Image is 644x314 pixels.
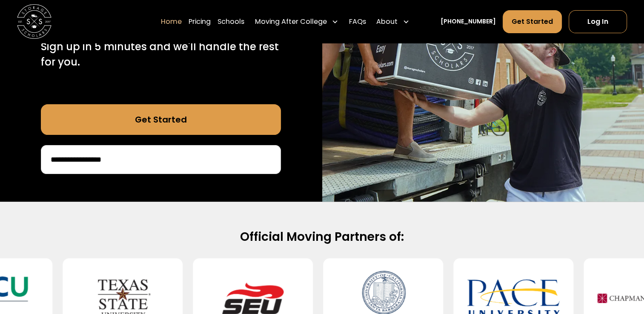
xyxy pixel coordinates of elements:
[189,9,211,33] a: Pricing
[48,229,596,245] h2: Official Moving Partners of:
[569,10,627,33] a: Log In
[161,9,182,33] a: Home
[251,9,342,33] div: Moving After College
[373,9,413,33] div: About
[440,17,495,26] a: [PHONE_NUMBER]
[255,16,326,26] div: Moving After College
[17,4,52,39] img: Storage Scholars main logo
[218,9,244,33] a: Schools
[41,104,281,135] a: Get Started
[376,16,398,26] div: About
[349,9,366,33] a: FAQs
[41,39,281,70] p: Sign up in 5 minutes and we'll handle the rest for you.
[503,10,562,33] a: Get Started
